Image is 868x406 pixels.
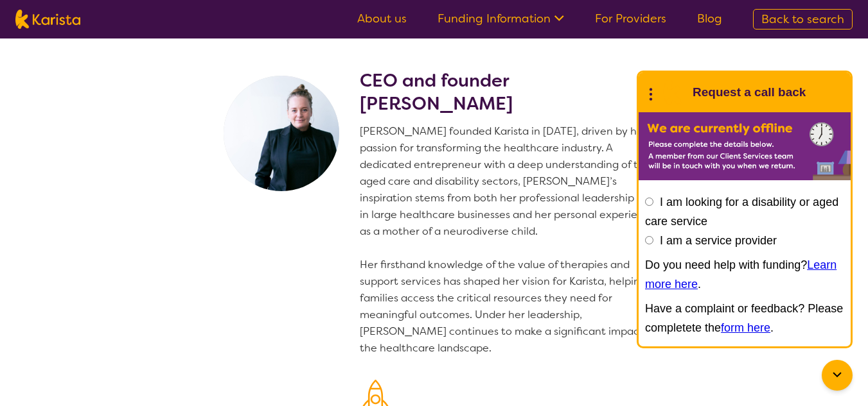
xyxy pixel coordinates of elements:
p: Do you need help with funding? . [645,255,844,294]
p: Have a complaint or feedback? Please completete the . [645,299,844,337]
a: About us [357,11,407,26]
p: [PERSON_NAME] founded Karista in [DATE], driven by her passion for transforming the healthcare in... [360,123,666,357]
a: For Providers [595,11,666,26]
h2: CEO and founder [PERSON_NAME] [360,69,666,115]
a: Blog [697,11,722,26]
h1: Request a call back [693,83,806,102]
a: form here [721,321,770,334]
label: I am a service provider [660,234,777,247]
span: Back to search [761,12,844,27]
a: Funding Information [438,11,564,26]
img: Karista [659,80,685,105]
img: Karista logo [15,10,80,29]
img: Karista offline chat form to request call back [639,112,851,180]
label: I am looking for a disability or aged care service [645,196,838,228]
a: Back to search [753,9,853,30]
